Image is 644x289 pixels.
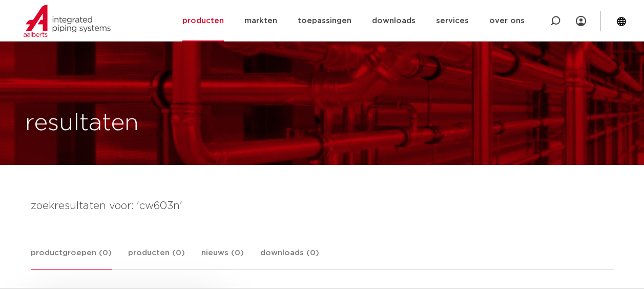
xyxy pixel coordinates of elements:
[201,247,244,269] a: nieuws (0)
[25,107,139,140] h1: resultaten
[260,247,319,269] a: downloads (0)
[128,247,185,269] a: producten (0)
[31,247,112,270] a: productgroepen (0)
[31,198,614,214] h4: zoekresultaten voor: 'cw603n'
